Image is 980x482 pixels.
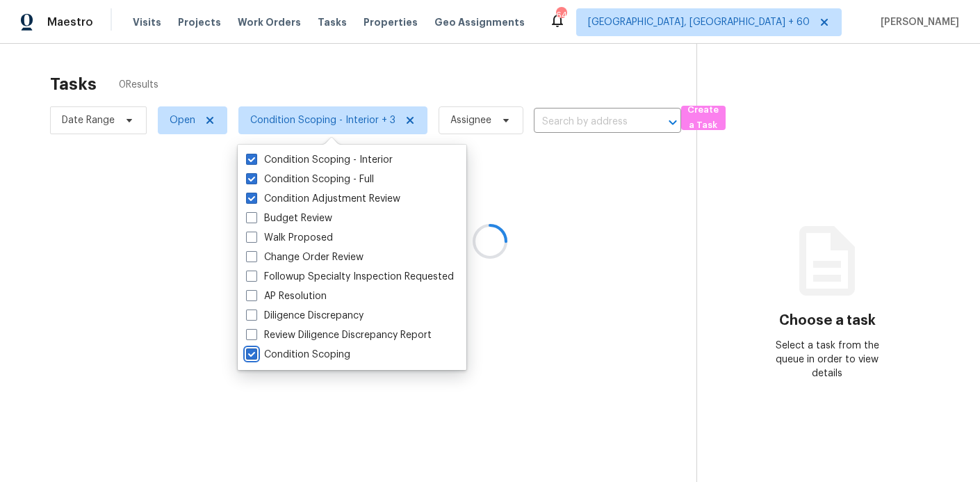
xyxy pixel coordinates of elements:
label: Condition Scoping - Full [246,172,374,186]
label: Review Diligence Discrepancy Report [246,328,432,342]
label: Condition Scoping - Interior [246,153,393,167]
label: Condition Adjustment Review [246,192,400,206]
div: 640 [556,8,566,22]
label: Condition Scoping [246,348,350,362]
label: Walk Proposed [246,231,333,245]
label: Budget Review [246,211,332,225]
label: Change Order Review [246,250,364,264]
label: Diligence Discrepancy [246,309,364,323]
label: AP Resolution [246,289,327,303]
label: Followup Specialty Inspection Requested [246,270,454,284]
